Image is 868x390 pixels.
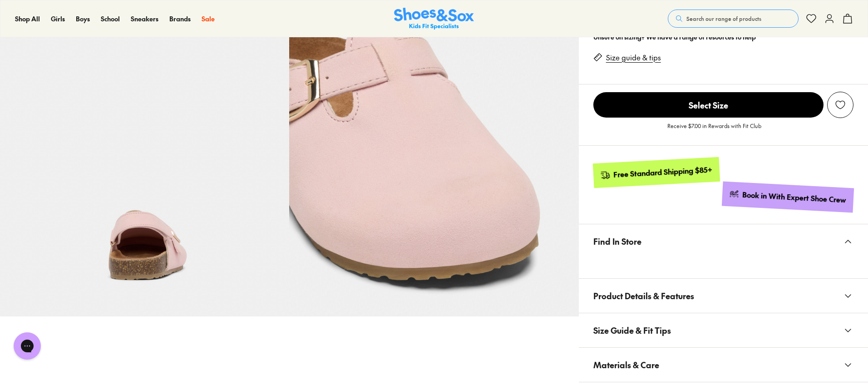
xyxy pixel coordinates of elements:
[15,14,40,24] a: Shop All
[593,228,641,255] span: Find In Store
[593,317,671,344] span: Size Guide & Fit Tips
[169,14,191,23] span: Brands
[15,14,40,23] span: Shop All
[613,165,712,180] div: Free Standard Shipping $85+
[579,279,868,313] button: Product Details & Features
[668,10,799,28] button: Search our range of products
[592,157,720,188] a: Free Standard Shipping $85+
[9,329,45,363] iframe: Gorgias live chat messenger
[593,351,659,378] span: Materials & Care
[579,313,868,347] button: Size Guide & Fit Tips
[579,224,868,258] button: Find In Store
[722,182,854,213] a: Book in With Expert Shoe Crew
[579,348,868,382] button: Materials & Care
[606,53,661,63] a: Size guide & tips
[202,14,215,23] span: Sale
[51,14,65,24] a: Girls
[394,8,474,30] a: Shoes & Sox
[169,14,191,24] a: Brands
[101,14,120,23] span: School
[131,14,158,24] a: Sneakers
[394,8,474,30] img: SNS_Logo_Responsive.svg
[827,92,853,118] button: Add to Wishlist
[131,14,158,23] span: Sneakers
[742,190,847,205] div: Book in With Expert Shoe Crew
[593,282,694,309] span: Product Details & Features
[76,14,90,24] a: Boys
[686,15,761,23] span: Search our range of products
[202,14,215,24] a: Sale
[289,27,578,316] img: 7-561647_1
[593,92,824,118] button: Select Size
[593,92,824,118] span: Select Size
[51,14,65,23] span: Girls
[593,258,853,267] iframe: Find in Store
[76,14,90,23] span: Boys
[667,122,761,138] p: Receive $7.00 in Rewards with Fit Club
[101,14,120,24] a: School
